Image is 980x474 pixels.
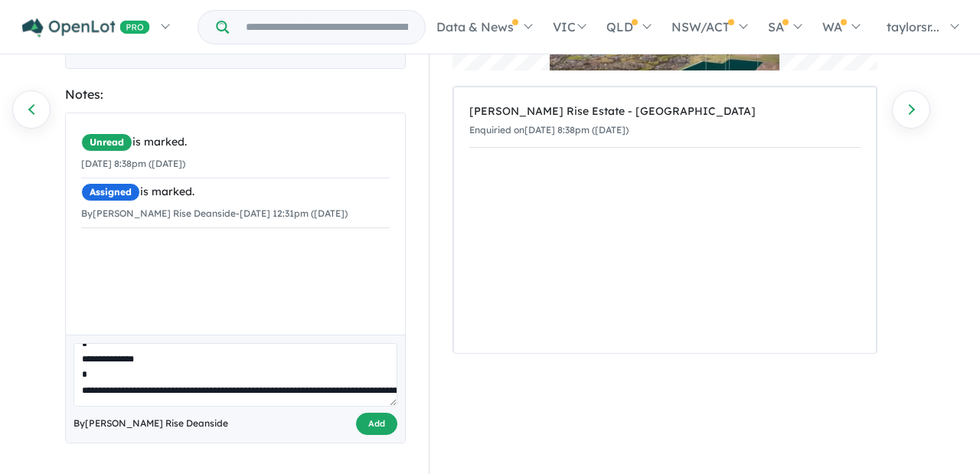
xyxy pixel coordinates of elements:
span: taylorsr... [887,19,939,34]
small: [DATE] 8:38pm ([DATE]) [81,158,185,169]
span: Unread [81,133,132,152]
button: Add [356,413,397,435]
small: Enquiried on [DATE] 8:38pm ([DATE]) [469,124,629,136]
a: [PERSON_NAME] Rise Estate - [GEOGRAPHIC_DATA]Enquiried on[DATE] 8:38pm ([DATE]) [469,95,861,148]
small: By [PERSON_NAME] Rise Deanside - [DATE] 12:31pm ([DATE]) [81,208,348,219]
div: is marked. [81,183,390,201]
div: Notes: [65,84,406,105]
span: By [PERSON_NAME] Rise Deanside [73,416,228,431]
div: is marked. [81,133,390,152]
input: Try estate name, suburb, builder or developer [232,11,422,44]
div: [PERSON_NAME] Rise Estate - [GEOGRAPHIC_DATA] [469,103,861,121]
span: Assigned [81,183,140,201]
img: Openlot PRO Logo White [22,18,150,38]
